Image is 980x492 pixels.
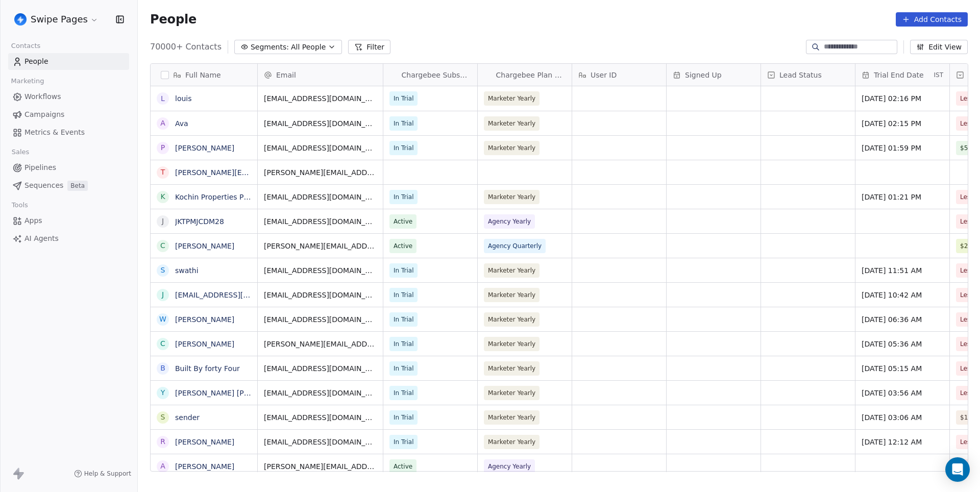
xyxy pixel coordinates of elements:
[185,70,221,80] span: Full Name
[161,93,165,104] div: l
[264,216,377,227] span: [EMAIL_ADDRESS][DOMAIN_NAME]
[161,412,165,423] div: s
[264,461,377,472] span: [PERSON_NAME][EMAIL_ADDRESS][PERSON_NAME][DOMAIN_NAME]
[151,86,258,472] div: grid
[862,412,943,423] span: [DATE] 03:06 AM
[855,64,949,86] div: Trial End DateIST
[160,191,165,202] div: K
[488,314,535,325] span: Marketer Yearly
[175,462,234,471] a: [PERSON_NAME]
[175,340,234,348] a: [PERSON_NAME]
[934,71,943,79] span: IST
[488,216,531,227] span: Agency Yearly
[862,290,943,300] span: [DATE] 10:42 AM
[488,192,535,202] span: Marketer Yearly
[264,118,377,129] span: [EMAIL_ADDRESS][DOMAIN_NAME]
[264,363,377,374] span: [EMAIL_ADDRESS][DOMAIN_NAME]
[24,56,48,67] span: People
[264,93,377,104] span: [EMAIL_ADDRESS][DOMAIN_NAME]
[402,70,471,80] span: Chargebee Subscription Status
[394,314,413,325] span: In Trial
[160,240,165,251] div: C
[291,42,326,53] span: All People
[150,12,197,27] span: People
[264,290,377,300] span: [EMAIL_ADDRESS][DOMAIN_NAME]
[175,413,200,422] a: sender
[394,388,413,398] span: In Trial
[862,437,943,447] span: [DATE] 12:12 AM
[175,315,234,324] a: [PERSON_NAME]
[162,216,164,227] div: J
[874,70,924,80] span: Trial End Date
[394,339,413,349] span: In Trial
[862,192,943,202] span: [DATE] 01:21 PM
[394,265,413,276] span: In Trial
[175,364,240,373] a: Built By forty Four
[488,412,535,423] span: Marketer Yearly
[160,436,165,447] div: r
[478,64,572,86] div: ChargebeeChargebee Plan Name
[160,118,165,129] div: A
[394,363,413,374] span: In Trial
[488,339,535,349] span: Marketer Yearly
[24,215,42,226] span: Apps
[264,314,377,325] span: [EMAIL_ADDRESS][DOMAIN_NAME]
[496,70,566,80] span: Chargebee Plan Name
[761,64,855,86] div: Lead Status
[8,159,129,176] a: Pipelines
[389,16,398,134] img: Chargebee
[862,314,943,325] span: [DATE] 06:36 AM
[8,212,129,229] a: Apps
[8,106,129,123] a: Campaigns
[394,143,413,153] span: In Trial
[667,64,761,86] div: Signed Up
[7,73,48,89] span: Marketing
[910,40,968,54] button: Edit View
[24,233,59,244] span: AI Agents
[14,13,27,26] img: user_01J93QE9VH11XXZQZDP4TWZEES.jpg
[84,470,131,478] span: Help & Support
[8,88,129,105] a: Workflows
[394,118,413,129] span: In Trial
[488,118,535,129] span: Marketer Yearly
[67,181,88,191] span: Beta
[264,339,377,349] span: [PERSON_NAME][EMAIL_ADDRESS][DOMAIN_NAME]
[264,437,377,447] span: [EMAIL_ADDRESS][DOMAIN_NAME]
[24,109,64,120] span: Campaigns
[488,461,531,472] span: Agency Yearly
[24,127,85,138] span: Metrics & Events
[394,93,413,104] span: In Trial
[488,265,535,276] span: Marketer Yearly
[862,118,943,129] span: [DATE] 02:15 PM
[394,216,412,227] span: Active
[394,437,413,447] span: In Trial
[264,192,377,202] span: [EMAIL_ADDRESS][DOMAIN_NAME]
[685,70,722,80] span: Signed Up
[175,266,199,275] a: swathi
[150,41,222,53] span: 70000+ Contacts
[488,437,535,447] span: Marketer Yearly
[8,230,129,247] a: AI Agents
[24,91,61,102] span: Workflows
[8,124,129,141] a: Metrics & Events
[896,12,968,27] button: Add Contacts
[160,461,165,472] div: A
[348,40,390,54] button: Filter
[591,70,617,80] span: User ID
[264,265,377,276] span: [EMAIL_ADDRESS][DOMAIN_NAME]
[24,162,56,173] span: Pipelines
[151,64,257,86] div: Full Name
[8,177,129,194] a: SequencesBeta
[862,143,943,153] span: [DATE] 01:59 PM
[862,265,943,276] span: [DATE] 11:51 AM
[161,265,165,276] div: s
[488,143,535,153] span: Marketer Yearly
[175,144,234,152] a: [PERSON_NAME]
[161,387,165,398] div: Y
[862,363,943,374] span: [DATE] 05:15 AM
[394,241,412,251] span: Active
[161,142,165,153] div: P
[394,290,413,300] span: In Trial
[264,167,377,178] span: [PERSON_NAME][EMAIL_ADDRESS][DOMAIN_NAME]
[484,16,492,134] img: Chargebee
